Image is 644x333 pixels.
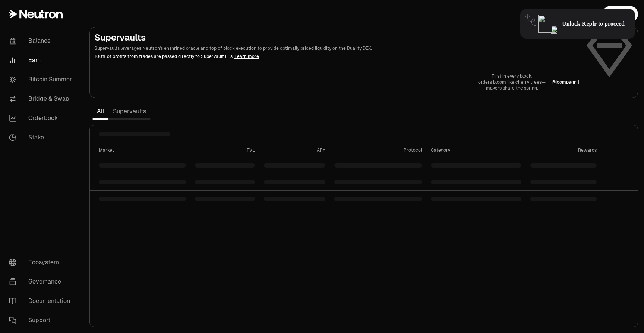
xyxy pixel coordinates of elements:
[478,73,546,79] p: First in every block,
[3,311,80,330] a: Support
[3,31,80,51] a: Balance
[3,89,80,109] a: Bridge & Swap
[92,104,108,119] a: All
[3,272,80,291] a: Governance
[562,20,625,28] span: Unlock Keplr to proceed
[94,45,580,52] p: Supervaults leverages Neutron's enshrined oracle and top of block execution to provide optimally ...
[552,79,580,85] p: @ jcompagni1
[478,85,546,91] p: makers share the spring.
[234,54,259,59] a: Learn more
[3,128,80,147] a: Stake
[538,15,556,33] img: locked-keplr-logo-128.png
[602,6,638,22] button: Connect
[334,147,422,153] div: Protocol
[3,109,80,128] a: Orderbook
[94,32,580,43] h2: Supervaults
[530,147,597,153] div: Rewards
[195,147,255,153] div: TVL
[431,147,521,153] div: Category
[3,70,80,89] a: Bitcoin Summer
[108,104,151,119] a: Supervaults
[94,53,580,60] p: 100% of profits from trades are passed directly to Supervault LPs.
[3,291,80,311] a: Documentation
[552,79,580,85] a: @jcompagni1
[264,147,325,153] div: APY
[3,51,80,70] a: Earn
[551,26,558,34] img: icon-click-cursor.png
[99,147,186,153] div: Market
[3,253,80,272] a: Ecosystem
[478,73,546,91] a: First in every block,orders bloom like cherry trees—makers share the spring.
[478,79,546,85] p: orders bloom like cherry trees—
